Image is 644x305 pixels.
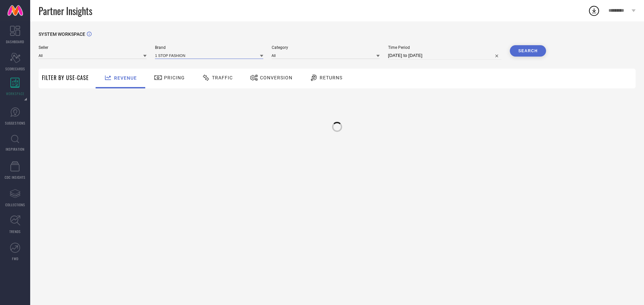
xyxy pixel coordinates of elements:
span: Time Period [388,45,501,50]
input: Select time period [388,52,501,60]
span: DASHBOARD [6,39,24,44]
span: FWD [12,256,18,261]
span: Brand [155,45,263,50]
span: Filter By Use-Case [42,74,89,82]
button: Search [510,45,546,57]
span: WORKSPACE [6,91,24,96]
span: Partner Insights [39,4,92,18]
div: Open download list [588,5,600,17]
span: Category [272,45,380,50]
span: Traffic [212,75,233,80]
span: COLLECTIONS [5,202,25,207]
span: Conversion [260,75,292,80]
span: Seller [39,45,147,50]
span: TRENDS [9,229,21,234]
span: SYSTEM WORKSPACE [39,31,85,37]
span: INSPIRATION [6,147,24,152]
span: Returns [320,75,342,80]
span: SCORECARDS [5,66,25,71]
span: Revenue [114,75,137,81]
span: Pricing [164,75,185,80]
span: SUGGESTIONS [5,121,25,126]
span: CDC INSIGHTS [5,175,25,180]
